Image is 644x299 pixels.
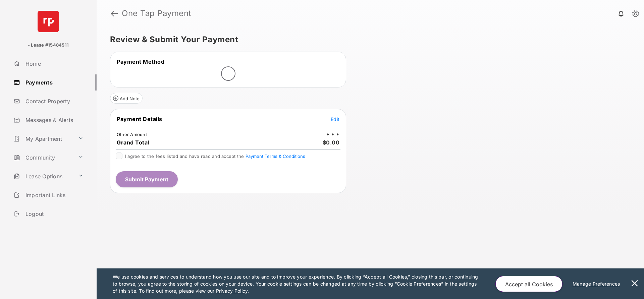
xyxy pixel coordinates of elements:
a: Important Links [11,187,86,203]
a: My Apartment [11,131,75,147]
span: $0.00 [323,139,340,146]
a: Logout [11,206,97,222]
a: Home [11,56,97,72]
a: Contact Property [11,93,97,109]
a: Community [11,149,75,166]
button: Submit Payment [116,171,178,187]
strong: One Tap Payment [122,9,192,17]
p: - Lease #15484511 [28,42,69,49]
span: Payment Details [117,116,162,122]
a: Lease Options [11,168,75,184]
span: Edit [331,116,339,122]
span: I agree to the fees listed and have read and accept the [125,154,305,159]
button: Add Note [110,93,143,104]
td: Other Amount [116,131,147,137]
u: Privacy Policy [216,288,248,294]
button: Edit [331,116,339,122]
a: Messages & Alerts [11,112,97,128]
a: Payments [11,74,97,91]
button: Accept all Cookies [495,276,562,292]
img: svg+xml;base64,PHN2ZyB4bWxucz0iaHR0cDovL3d3dy53My5vcmcvMjAwMC9zdmciIHdpZHRoPSI2NCIgaGVpZ2h0PSI2NC... [38,11,59,32]
u: Manage Preferences [573,281,623,287]
span: Payment Method [117,58,164,65]
p: We use cookies and services to understand how you use our site and to improve your experience. By... [113,273,481,294]
span: Grand Total [117,139,149,146]
h5: Review & Submit Your Payment [110,36,625,44]
button: I agree to the fees listed and have read and accept the [246,154,305,159]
